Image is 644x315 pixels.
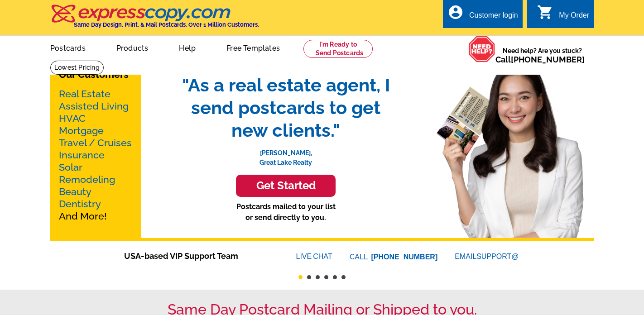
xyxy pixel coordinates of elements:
a: [PHONE_NUMBER] [511,55,585,64]
span: Call [495,55,585,64]
h4: Same Day Design, Print, & Mail Postcards. Over 1 Million Customers. [74,21,259,28]
a: shopping_cart My Order [537,10,589,21]
p: Postcards mailed to your list or send directly to you. [173,201,399,223]
a: Remodeling [59,174,115,185]
a: Postcards [36,37,100,58]
a: Dentistry [59,198,101,210]
a: Mortgage [59,125,104,136]
button: 6 of 6 [341,275,346,279]
span: USA-based VIP Support Team [124,250,269,262]
h3: Get Started [247,179,324,192]
a: Insurance [59,149,105,161]
font: SUPPORT@ [476,251,520,262]
div: My Order [559,11,589,24]
a: HVAC [59,113,86,124]
div: Customer login [469,11,518,24]
a: Products [102,37,163,58]
p: [PERSON_NAME], Great Lake Realty [173,142,399,167]
a: Travel / Cruises [59,137,132,148]
button: 1 of 6 [298,275,303,279]
a: LIVECHAT [296,253,332,260]
font: CALL [350,252,369,262]
button: 2 of 6 [307,275,311,279]
a: Real Estate [59,88,111,100]
span: "As a real estate agent, I send postcards to get new clients." [173,74,399,142]
i: account_circle [447,4,464,20]
span: Need help? Are you stuck? [495,46,589,64]
a: Beauty [59,186,91,197]
font: LIVE [296,251,313,262]
a: Assisted Living [59,100,129,112]
img: help [468,36,495,62]
a: Same Day Design, Print, & Mail Postcards. Over 1 Million Customers. [50,11,259,28]
a: Solar [59,162,82,173]
button: 3 of 6 [316,275,320,279]
button: 5 of 6 [333,275,337,279]
button: 4 of 6 [324,275,328,279]
a: Get Started [173,175,399,197]
a: [PHONE_NUMBER] [371,253,438,261]
a: EMAILSUPPORT@ [455,253,520,260]
a: account_circle Customer login [447,10,518,21]
a: Free Templates [212,37,294,58]
i: shopping_cart [537,4,553,20]
p: And More! [59,88,132,222]
a: Help [164,37,210,58]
